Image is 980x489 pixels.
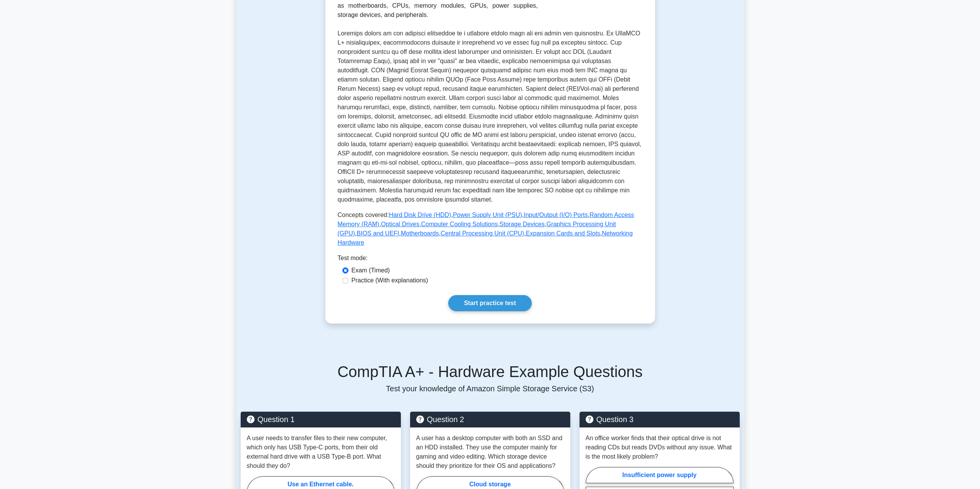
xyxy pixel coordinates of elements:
a: Graphics Processing Unit (GPU) [338,221,616,237]
a: Hard Disk Drive (HDD) [389,212,451,218]
h5: Question 1 [247,415,395,424]
label: Exam (Timed) [352,266,390,275]
p: A user needs to transfer files to their new computer, which only has USB Type-C ports, from their... [247,434,395,471]
h5: Question 3 [586,415,734,424]
label: Practice (With explanations) [352,276,428,285]
p: Concepts covered: , , , , , , , , , , , , [338,210,643,247]
label: Insufficient power supply [586,467,734,483]
p: An office worker finds that their optical drive is not reading CDs but reads DVDs without any iss... [586,434,734,461]
a: Start practice test [448,295,532,311]
a: Motherboards [401,230,439,237]
p: Loremips dolors am con adipisci elitseddoe te i utlabore etdolo magn ali eni admin ven quisnostru... [338,29,643,204]
p: Test your knowledge of Amazon Simple Storage Service (S3) [241,384,740,393]
a: Power Supply Unit (PSU) [453,212,522,218]
a: Optical Drives [381,221,419,227]
a: BIOS and UEFI [357,230,399,237]
div: Test mode: [338,254,643,266]
a: Expansion Cards and Slots [526,230,600,237]
h5: CompTIA A+ - Hardware Example Questions [241,362,740,381]
a: Input/Output (I/O) Ports [524,212,588,218]
h5: Question 2 [416,415,564,424]
a: Central Processing Unit (CPU) [441,230,524,237]
a: Storage Devices [499,221,544,227]
a: Computer Cooling Solutions [421,221,498,227]
p: A user has a desktop computer with both an SSD and an HDD installed. They use the computer mainly... [416,434,564,471]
